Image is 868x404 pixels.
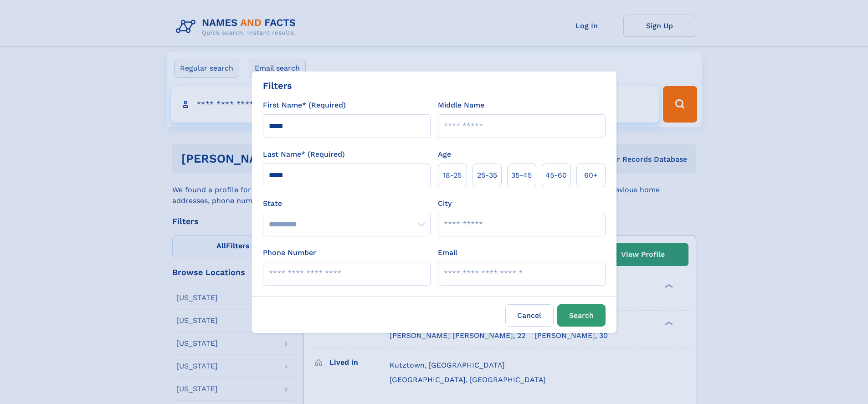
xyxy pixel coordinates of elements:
label: Age [438,149,451,160]
span: 60+ [584,170,598,181]
div: Filters [263,79,292,92]
span: 18‑25 [443,170,462,181]
label: Last Name* (Required) [263,149,345,160]
label: Email [438,247,457,258]
span: 45‑60 [545,170,567,181]
label: State [263,198,431,209]
label: City [438,198,452,209]
label: First Name* (Required) [263,100,346,111]
button: Search [557,304,606,327]
label: Cancel [505,304,554,327]
span: 35‑45 [511,170,532,181]
span: 25‑35 [477,170,497,181]
label: Middle Name [438,100,484,111]
label: Phone Number [263,247,316,258]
